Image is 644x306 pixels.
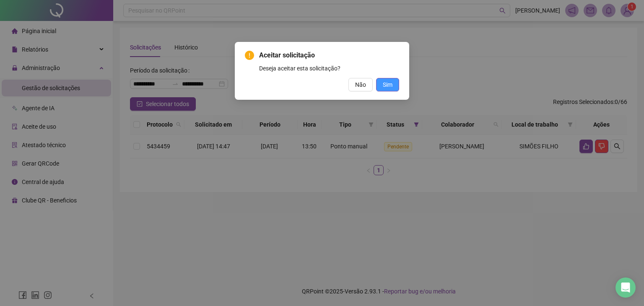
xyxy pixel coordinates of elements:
span: Sim [383,80,392,89]
button: Não [348,78,373,91]
span: Aceitar solicitação [259,50,399,60]
span: Não [355,80,366,89]
div: Open Intercom Messenger [615,277,636,298]
div: Deseja aceitar esta solicitação? [259,64,399,73]
button: Sim [376,78,399,91]
span: exclamation-circle [245,51,254,60]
